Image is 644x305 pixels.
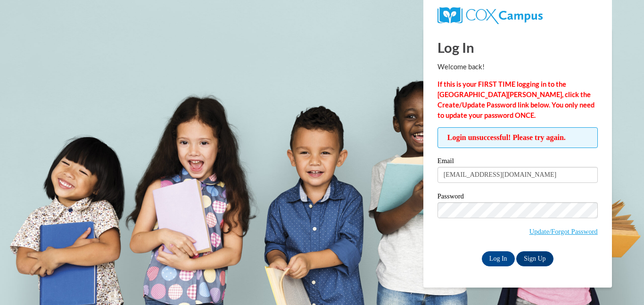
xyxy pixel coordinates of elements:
[438,7,543,24] img: COX Campus
[438,80,594,119] strong: If this is your FIRST TIME logging in to the [GEOGRAPHIC_DATA][PERSON_NAME], click the Create/Upd...
[438,157,598,167] label: Email
[438,11,543,19] a: COX Campus
[529,228,598,235] a: Update/Forgot Password
[438,38,598,57] h1: Log In
[438,127,598,148] span: Login unsuccessful! Please try again.
[516,251,553,266] a: Sign Up
[438,62,598,72] p: Welcome back!
[482,251,515,266] input: Log In
[438,193,598,202] label: Password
